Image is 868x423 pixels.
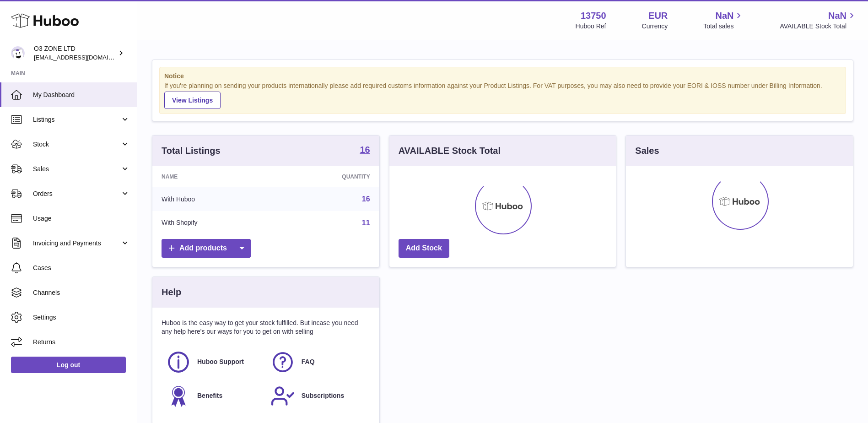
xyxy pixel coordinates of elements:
span: Invoicing and Payments [33,239,120,248]
td: With Huboo [152,187,275,211]
span: Huboo Support [197,358,244,366]
div: O3 ZONE LTD [34,44,116,62]
a: View Listings [164,92,221,109]
span: Subscriptions [302,391,344,400]
span: Sales [33,165,120,174]
span: Cases [33,264,130,272]
strong: 16 [360,145,370,154]
span: Total sales [703,22,744,31]
img: hello@o3zoneltd.co.uk [11,46,25,60]
a: Add products [162,239,251,258]
p: Huboo is the easy way to get your stock fulfilled. But incase you need any help here's our ways f... [162,319,370,336]
div: If you're planning on sending your products internationally please add required customs informati... [164,81,841,109]
div: Huboo Ref [576,22,606,31]
h3: Help [162,286,181,298]
span: [EMAIL_ADDRESS][DOMAIN_NAME] [34,54,135,61]
strong: Notice [164,72,841,81]
a: 16 [360,145,370,156]
span: AVAILABLE Stock Total [780,22,857,31]
span: Returns [33,338,130,347]
strong: 13750 [581,10,606,22]
h3: Sales [635,145,659,157]
span: NaN [828,10,846,22]
span: Benefits [197,391,222,400]
a: FAQ [270,350,366,374]
a: 11 [362,219,370,227]
strong: EUR [648,10,668,22]
span: Listings [33,115,120,124]
span: Orders [33,190,120,198]
span: FAQ [302,358,315,366]
span: Settings [33,313,130,322]
a: NaN AVAILABLE Stock Total [780,10,857,31]
th: Name [152,166,275,187]
span: My Dashboard [33,91,130,99]
h3: AVAILABLE Stock Total [399,145,501,157]
span: Channels [33,288,130,297]
a: Add Stock [399,239,449,258]
a: Huboo Support [166,350,261,374]
h3: Total Listings [162,145,221,157]
span: Stock [33,140,120,149]
a: Benefits [166,384,261,408]
span: NaN [715,10,733,22]
td: With Shopify [152,211,275,235]
th: Quantity [275,166,379,187]
span: Usage [33,214,130,223]
a: Subscriptions [270,384,366,408]
a: NaN Total sales [703,10,744,31]
a: 16 [362,195,370,203]
a: Log out [11,357,126,373]
div: Currency [642,22,668,31]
